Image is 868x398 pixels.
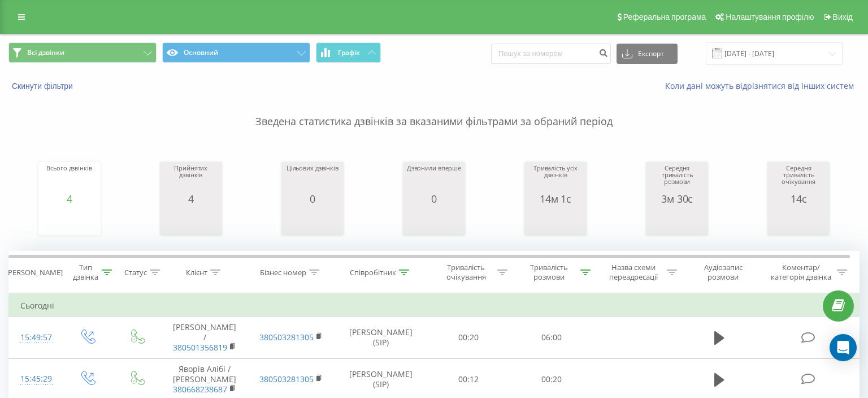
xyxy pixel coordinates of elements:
[617,44,678,64] button: Експорт
[8,92,860,129] p: Зведена статистика дзвінків за вказаними фільтрами за обраний період
[20,327,51,349] div: 15:49:57
[520,263,578,282] div: Тривалість розмови
[162,317,248,359] td: [PERSON_NAME] /
[649,193,705,204] div: 3м 30с
[649,165,705,193] div: Середня тривалість розмови
[491,44,611,64] input: Пошук за номером
[72,263,99,282] div: Тип дзвінка
[623,12,706,22] span: Реферальна програма
[350,268,396,277] div: Співробітник
[690,263,757,282] div: Аудіозапис розмови
[260,268,306,277] div: Бізнес номер
[6,268,63,277] div: [PERSON_NAME]
[46,165,92,193] div: Всього дзвінків
[338,49,360,57] span: Графік
[527,165,584,193] div: Тривалість усіх дзвінків
[287,165,338,193] div: Цільових дзвінків
[427,317,510,359] td: 00:20
[334,317,427,359] td: [PERSON_NAME] (SIP)
[163,165,219,193] div: Прийнятих дзвінків
[527,193,584,204] div: 14м 1с
[316,42,381,63] button: Графік
[162,42,310,63] button: Основний
[665,80,860,91] a: Коли дані можуть відрізнятися вiд інших систем
[287,193,338,204] div: 0
[8,81,79,91] button: Скинути фільтри
[407,193,461,204] div: 0
[259,374,314,384] a: 380503281305
[726,12,814,22] span: Налаштування профілю
[830,334,857,361] div: Open Intercom Messenger
[163,193,219,204] div: 4
[20,368,51,390] div: 15:45:29
[407,165,461,193] div: Дзвонили вперше
[770,165,827,193] div: Середня тривалість очікування
[604,263,664,282] div: Назва схеми переадресації
[770,193,827,204] div: 14с
[173,384,227,395] a: 380668238687
[9,294,860,317] td: Сьогодні
[186,268,207,277] div: Клієнт
[768,263,834,282] div: Коментар/категорія дзвінка
[833,12,853,22] span: Вихід
[259,332,314,343] a: 380503281305
[8,42,157,63] button: Всі дзвінки
[173,342,227,353] a: 380501356819
[437,263,494,282] div: Тривалість очікування
[124,268,147,277] div: Статус
[510,317,593,359] td: 06:00
[27,48,64,57] span: Всі дзвінки
[46,193,92,204] div: 4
